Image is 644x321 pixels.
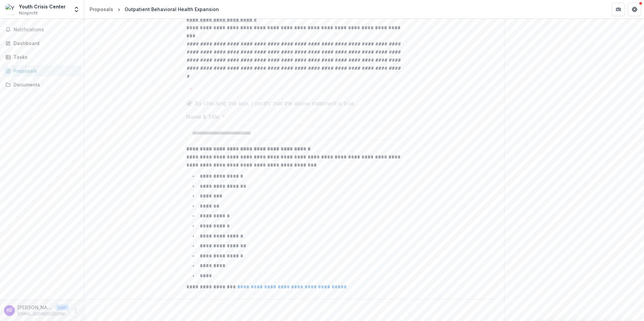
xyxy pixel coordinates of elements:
img: Youth Crisis Center [5,4,16,15]
a: Dashboard [3,38,81,49]
a: Documents [3,79,81,90]
div: Proposals [90,6,113,13]
div: Proposals [13,67,76,74]
div: Dashboard [13,40,76,47]
span: By checking this box, I certify that the above statement is true [195,99,354,107]
a: Proposals [3,65,81,76]
span: Notifications [13,27,78,33]
div: Documents [13,81,76,88]
div: Outpatient Behavioral Health Expansion [125,6,219,13]
a: Tasks [3,51,81,63]
div: Kristen Dietzen [7,308,12,313]
p: User [55,305,69,311]
button: Notifications [3,24,81,35]
button: More [72,307,80,315]
button: Open entity switcher [72,3,81,16]
nav: breadcrumb [87,4,222,14]
p: Name & Title [186,113,219,121]
div: Youth Crisis Center [19,3,66,10]
button: Get Help [628,3,641,16]
div: Tasks [13,53,76,61]
p: [PERSON_NAME] [18,304,53,311]
button: Partners [612,3,625,16]
span: Nonprofit [19,10,38,16]
p: [EMAIL_ADDRESS][DOMAIN_NAME] [18,311,69,317]
a: Proposals [87,4,116,14]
